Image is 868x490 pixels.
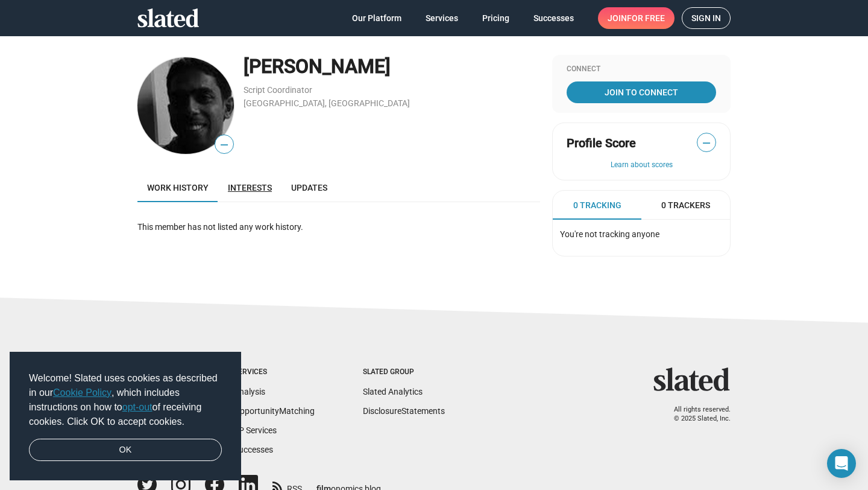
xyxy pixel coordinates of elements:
[122,402,153,412] a: opt-out
[567,135,636,151] span: Profile Score
[363,387,423,396] a: Slated Analytics
[482,7,509,29] span: Pricing
[234,367,315,377] div: Services
[53,387,112,398] a: Cookie Policy
[29,371,222,429] span: Welcome! Slated uses cookies as described in our , which includes instructions on how to of recei...
[569,81,714,103] span: Join To Connect
[137,57,234,154] img: mumsy mujeeb
[567,161,716,170] button: Learn about scores
[228,183,272,192] span: Interests
[697,135,715,151] span: —
[661,200,710,211] span: 0 Trackers
[560,229,659,239] span: You're not tracking anyone
[598,7,675,29] a: Joinfor free
[147,183,209,192] span: Work history
[234,387,265,396] a: Analysis
[416,7,468,29] a: Services
[608,7,665,29] span: Join
[234,445,273,454] a: Successes
[137,173,218,202] a: Work history
[352,7,401,29] span: Our Platform
[363,367,445,377] div: Slated Group
[342,7,411,29] a: Our Platform
[234,406,315,416] a: OpportunityMatching
[573,200,621,211] span: 0 Tracking
[244,85,312,95] a: Script Coordinator
[827,449,856,478] div: Open Intercom Messenger
[10,352,241,481] div: cookieconsent
[215,137,233,153] span: —
[137,221,540,233] div: This member has not listed any work history.
[567,81,716,103] a: Join To Connect
[661,406,731,423] p: All rights reserved. © 2025 Slated, Inc.
[473,7,519,29] a: Pricing
[627,7,665,29] span: for free
[234,425,277,435] a: EP Services
[29,439,222,462] a: dismiss cookie message
[533,7,574,29] span: Successes
[524,7,583,29] a: Successes
[691,8,721,28] span: Sign in
[426,7,458,29] span: Services
[281,173,337,202] a: Updates
[218,173,281,202] a: Interests
[363,406,445,416] a: DisclosureStatements
[567,65,716,74] div: Connect
[244,98,410,108] a: [GEOGRAPHIC_DATA], [GEOGRAPHIC_DATA]
[682,7,731,29] a: Sign in
[244,54,540,80] div: [PERSON_NAME]
[291,183,327,192] span: Updates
